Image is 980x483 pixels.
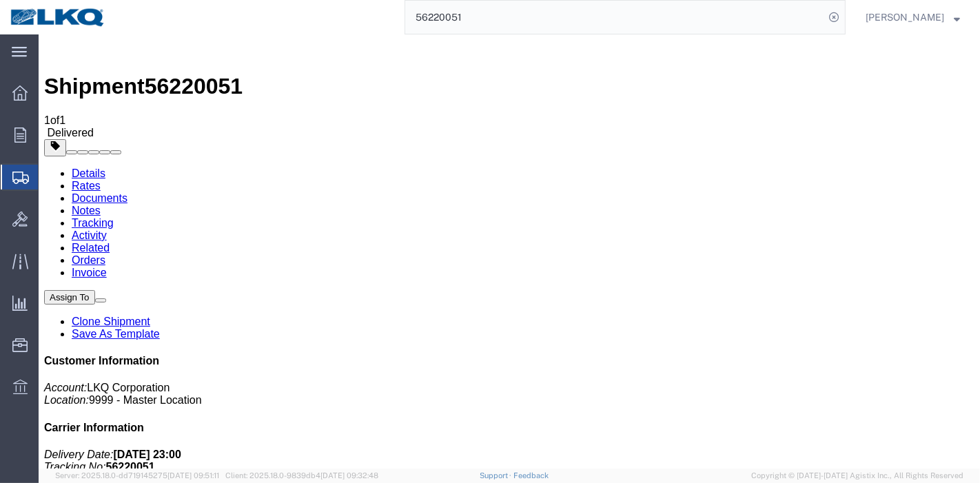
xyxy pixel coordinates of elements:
span: 56220051 [106,39,204,64]
span: [DATE] 09:32:48 [320,471,378,480]
i: Location: [6,360,50,371]
a: Save As Template [33,294,121,305]
input: Search for shipment number, reference number [405,1,824,34]
i: Tracking No: [6,427,68,438]
span: 1 [21,80,27,92]
span: LKQ Corporation [48,347,131,359]
span: Client: 2025.18.0-9839db4 [225,471,378,480]
div: of [6,80,936,92]
a: Notes [33,170,62,182]
a: Details [33,133,67,145]
h4: Customer Information [6,320,936,333]
span: Copyright © [DATE]-[DATE] Agistix Inc., All Rights Reserved [751,470,963,482]
span: Server: 2025.18.0-dd719145275 [55,471,219,480]
span: Praveen Nagaraj [866,10,944,25]
a: Rates [33,145,62,157]
b: 56220051 [68,427,116,438]
a: Clone Shipment [33,281,112,293]
span: 1 [6,80,12,92]
img: logo [10,7,106,28]
a: Orders [33,220,67,232]
a: Activity [33,195,68,207]
a: Support [480,471,514,480]
button: Assign To [6,256,57,270]
i: Delivery Date: [6,414,74,426]
a: Documents [33,158,89,169]
span: Delivered [8,92,55,104]
b: [DATE] 23:00 [74,414,142,426]
a: Feedback [513,471,549,480]
a: Related [33,207,71,219]
p: 9999 - Master Location [6,347,936,372]
button: [PERSON_NAME] [865,9,961,25]
a: Tracking [33,183,75,194]
h4: Carrier Information [6,387,936,400]
a: Invoice [33,232,68,244]
span: [DATE] 09:51:11 [167,471,219,480]
i: Account: [6,347,48,359]
iframe: To enrich screen reader interactions, please activate Accessibility in Grammarly extension settings [39,34,980,469]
